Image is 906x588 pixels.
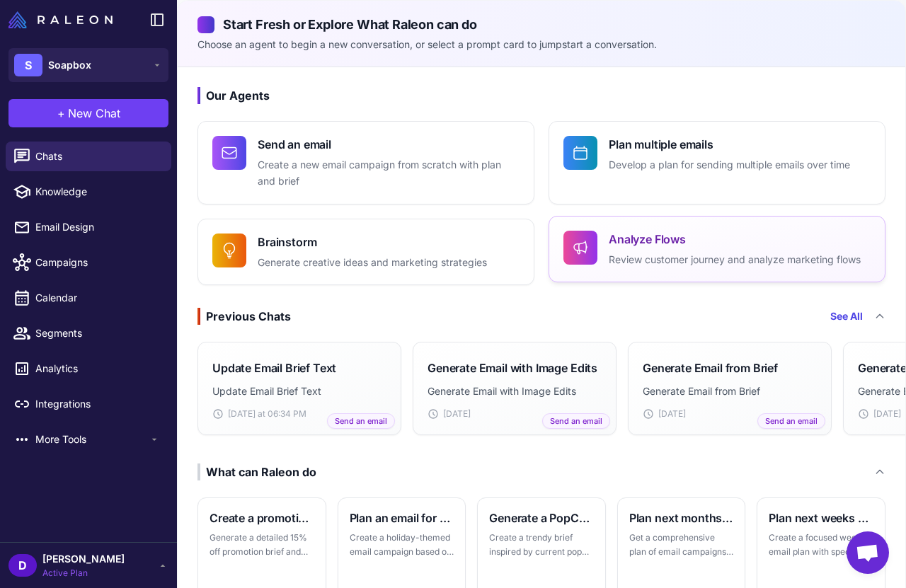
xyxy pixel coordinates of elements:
[8,99,168,127] button: +New Chat
[35,219,160,235] span: Email Design
[35,149,160,164] span: Chats
[350,531,454,558] p: Create a holiday-themed email campaign based on the next major holiday
[212,384,386,399] p: Update Email Brief Text
[35,361,160,376] span: Analytics
[35,290,160,306] span: Calendar
[769,509,873,526] h3: Plan next weeks emails
[42,567,125,580] span: Active Plan
[210,509,314,526] h3: Create a promotional brief and email
[428,408,602,420] div: [DATE]
[8,48,168,82] button: SSoapbox
[489,509,594,526] h3: Generate a PopCulture themed brief
[197,308,291,325] div: Previous Chats
[6,283,171,313] a: Calendar
[8,11,113,28] img: Raleon Logo
[489,531,594,558] p: Create a trendy brief inspired by current pop culture trends
[6,177,171,207] a: Knowledge
[197,121,534,204] button: Send an emailCreate a new email campaign from scratch with plan and brief
[6,389,171,419] a: Integrations
[643,384,817,399] p: Generate Email from Brief
[197,463,316,480] div: What can Raleon do
[35,325,160,341] span: Segments
[42,551,125,567] span: [PERSON_NAME]
[14,54,42,76] div: S
[609,157,850,173] p: Develop a plan for sending multiple emails over time
[35,184,160,200] span: Knowledge
[258,234,487,250] h4: Brainstorm
[68,105,120,122] span: New Chat
[212,359,336,376] h3: Update Email Brief Text
[197,87,885,104] h3: Our Agents
[210,531,314,558] p: Generate a detailed 15% off promotion brief and email design
[6,248,171,277] a: Campaigns
[428,384,602,399] p: Generate Email with Image Edits
[8,11,118,28] a: Raleon Logo
[350,509,454,526] h3: Plan an email for an upcoming holiday
[57,105,65,122] span: +
[847,531,889,574] div: Open chat
[428,359,597,376] h3: Generate Email with Image Edits
[48,57,91,73] span: Soapbox
[8,554,37,577] div: D
[757,413,825,430] span: Send an email
[197,219,534,286] button: BrainstormGenerate creative ideas and marketing strategies
[6,142,171,171] a: Chats
[629,531,734,558] p: Get a comprehensive plan of email campaigns to run over the next month
[549,216,885,283] button: Analyze FlowsReview customer journey and analyze marketing flows
[542,413,610,430] span: Send an email
[643,359,778,376] h3: Generate Email from Brief
[327,413,395,430] span: Send an email
[629,509,734,526] h3: Plan next months emails
[197,37,885,52] p: Choose an agent to begin a new conversation, or select a prompt card to jumpstart a conversation.
[6,354,171,384] a: Analytics
[212,408,386,420] div: [DATE] at 06:34 PM
[769,531,873,558] p: Create a focused weekly email plan with specific campaigns
[609,252,861,268] p: Review customer journey and analyze marketing flows
[6,318,171,348] a: Segments
[35,255,160,270] span: Campaigns
[258,255,487,271] p: Generate creative ideas and marketing strategies
[6,212,171,242] a: Email Design
[258,157,520,190] p: Create a new email campaign from scratch with plan and brief
[35,432,149,447] span: More Tools
[258,136,520,153] h4: Send an email
[643,408,817,420] div: [DATE]
[197,15,885,34] h2: Start Fresh or Explore What Raleon can do
[609,231,861,248] h4: Analyze Flows
[35,396,160,412] span: Integrations
[830,309,863,324] a: See All
[609,136,850,153] h4: Plan multiple emails
[549,121,885,204] button: Plan multiple emailsDevelop a plan for sending multiple emails over time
